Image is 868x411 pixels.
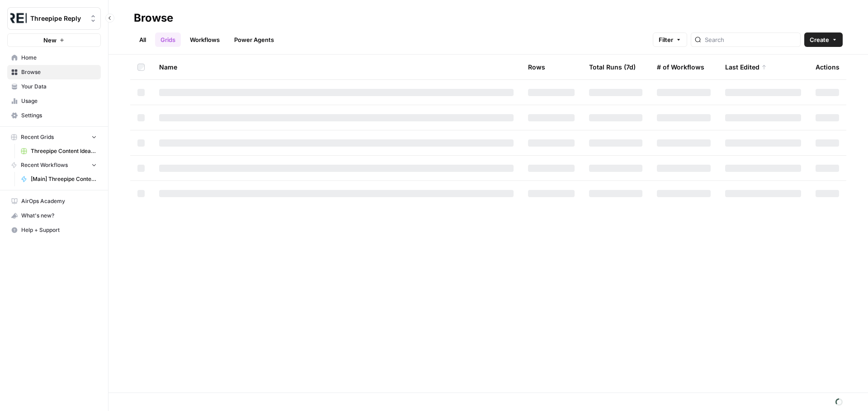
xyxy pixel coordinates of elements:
span: New [43,36,57,45]
a: Settings [7,108,101,123]
span: AirOps Academy [21,197,97,205]
span: Usage [21,97,97,105]
span: Home [21,54,97,62]
span: Your Data [21,83,97,91]
a: Workflows [184,32,225,47]
div: Actions [816,55,840,79]
div: Browse [134,11,173,25]
button: Workspace: Threepipe Reply [7,7,101,30]
button: Recent Workflows [7,158,101,172]
a: Your Data [7,79,101,94]
span: Create [810,35,829,44]
input: Search [705,35,797,44]
span: Recent Workflows [21,161,68,169]
a: Browse [7,65,101,79]
a: All [134,32,151,47]
span: Threepipe Content Ideation Grid [31,147,97,155]
div: Name [159,55,514,79]
div: Last Edited [725,55,767,79]
a: Grids [155,32,181,47]
div: Total Runs (7d) [589,55,636,79]
button: New [7,33,101,47]
div: Rows [528,55,545,79]
a: Usage [7,94,101,108]
div: What's new? [8,209,100,222]
a: Threepipe Content Ideation Grid [17,144,101,158]
span: Threepipe Reply [30,14,85,23]
button: Create [804,32,843,47]
div: # of Workflows [657,55,704,79]
span: Filter [659,35,673,44]
button: Filter [653,32,687,47]
a: AirOps Academy [7,194,101,208]
span: Browse [21,68,97,76]
button: Help + Support [7,223,101,237]
span: Help + Support [21,226,97,234]
a: Home [7,51,101,65]
button: What's new? [7,208,101,223]
span: Settings [21,111,97,120]
span: Recent Grids [21,133,54,141]
span: [Main] Threepipe Content Structure [31,175,97,183]
a: [Main] Threepipe Content Structure [17,172,101,186]
img: Threepipe Reply Logo [10,10,27,27]
a: Power Agents [229,32,279,47]
button: Recent Grids [7,130,101,144]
